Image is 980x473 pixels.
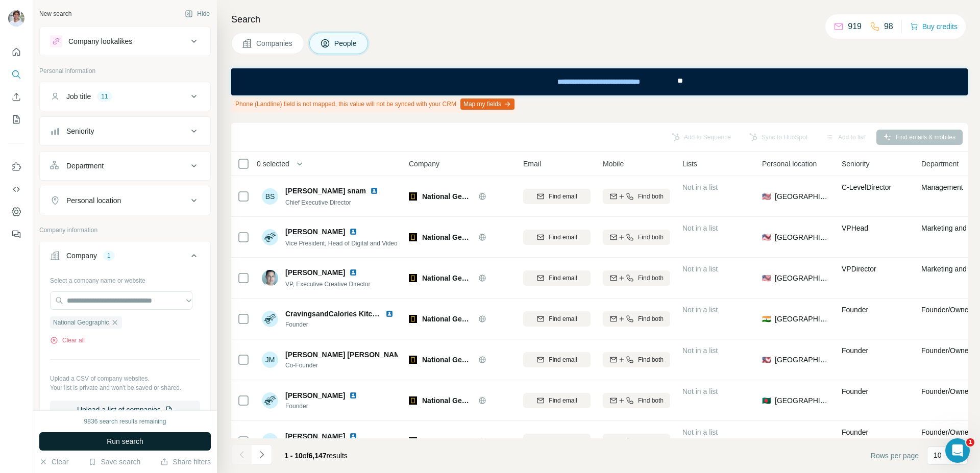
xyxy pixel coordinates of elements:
[40,243,210,272] button: Company1
[285,267,345,278] span: [PERSON_NAME]
[638,192,664,201] span: Find both
[285,431,345,441] span: [PERSON_NAME]
[285,240,398,247] span: Vice President, Head of Digital and Video
[762,159,817,169] span: Personal location
[884,20,893,33] p: 98
[842,428,868,436] span: Founder
[231,12,968,27] h4: Search
[8,203,24,221] button: Dashboard
[523,189,591,204] button: Find email
[422,395,473,406] span: National Geographic
[285,199,351,206] span: Chief Executive Director
[422,191,473,202] span: National Geographic
[39,66,211,76] p: Personal information
[603,393,670,408] button: Find both
[257,159,289,169] span: 0 selected
[39,226,211,235] p: Company information
[603,352,670,367] button: Find both
[842,265,876,273] span: VP Director
[638,314,664,323] span: Find both
[422,232,473,242] span: National Geographic
[934,450,942,460] p: 10
[921,346,971,355] span: Founder/Owner
[775,314,829,324] span: [GEOGRAPHIC_DATA]
[409,356,417,364] img: Logo of National Geographic
[349,391,357,400] img: LinkedIn logo
[422,273,473,283] span: National Geographic
[84,417,166,426] div: 9836 search results remaining
[682,265,718,273] span: Not in a list
[262,352,278,368] div: JM
[762,395,771,406] span: 🇧🇩
[549,355,577,364] span: Find email
[842,306,868,314] span: Founder
[842,387,868,395] span: Founder
[549,396,577,405] span: Find email
[8,10,24,27] img: Avatar
[231,95,517,113] div: Phone (Landline) field is not mapped, this value will not be synced with your CRM
[682,428,718,436] span: Not in a list
[921,159,959,169] span: Department
[50,401,200,419] button: Upload a list of companies
[422,314,473,324] span: National Geographic
[775,395,829,406] span: [GEOGRAPHIC_DATA]
[921,387,971,395] span: Founder/Owner
[549,314,577,323] span: Find email
[603,270,670,286] button: Find both
[40,188,210,213] button: Personal location
[231,68,968,95] iframe: Banner
[603,434,670,449] button: Find both
[53,318,109,327] span: National Geographic
[638,396,664,405] span: Find both
[842,159,869,169] span: Seniority
[262,311,278,327] img: Avatar
[523,434,591,449] button: Find email
[409,396,417,405] img: Logo of National Geographic
[107,436,143,446] span: Run search
[8,158,24,176] button: Use Surfe on LinkedIn
[460,98,514,110] button: Map my fields
[262,229,278,245] img: Avatar
[638,437,664,446] span: Find both
[762,273,771,283] span: 🇺🇸
[334,38,358,48] span: People
[285,310,385,318] span: CravingsandCalories Kitchen
[921,306,971,314] span: Founder/Owner
[842,183,891,191] span: C-Level Director
[523,230,591,245] button: Find email
[409,437,417,445] img: Logo of National Geographic
[422,355,473,365] span: National Geographic
[549,273,577,283] span: Find email
[8,180,24,198] button: Use Surfe API
[50,374,200,383] p: Upload a CSV of company websites.
[775,232,829,242] span: [GEOGRAPHIC_DATA]
[638,273,664,283] span: Find both
[262,433,278,450] div: NE
[66,251,97,261] div: Company
[8,110,24,129] button: My lists
[523,159,541,169] span: Email
[66,91,91,102] div: Job title
[370,187,378,195] img: LinkedIn logo
[523,352,591,367] button: Find email
[303,452,309,460] span: of
[262,188,278,205] div: BS
[523,270,591,286] button: Find email
[39,432,211,451] button: Run search
[549,437,577,446] span: Find email
[284,452,348,460] span: results
[848,20,862,33] p: 919
[50,336,85,345] button: Clear all
[349,268,357,277] img: LinkedIn logo
[285,186,366,196] span: [PERSON_NAME] snam
[523,311,591,327] button: Find email
[762,191,771,202] span: 🇺🇸
[762,355,771,365] span: 🇺🇸
[66,195,121,206] div: Personal location
[252,444,272,465] button: Navigate to next page
[349,228,357,236] img: LinkedIn logo
[39,457,68,467] button: Clear
[66,126,94,136] div: Seniority
[921,183,963,191] span: Management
